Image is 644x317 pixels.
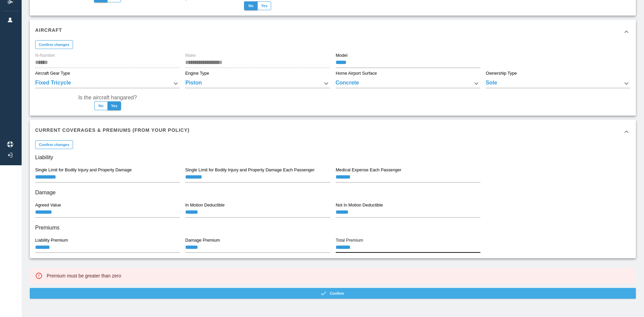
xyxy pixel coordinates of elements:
div: Premium must be greater than zero [47,270,121,282]
button: Yes [108,101,121,110]
div: Fixed Tricycle [35,79,180,88]
h6: Current Coverages & Premiums (from your policy) [35,126,190,134]
label: Single Limit for Bodily Injury and Property Damage Each Passenger [185,167,315,173]
label: Is the aircraft hangared? [78,94,137,101]
label: In Motion Deductible [185,202,224,208]
button: Yes [257,1,271,10]
h6: Damage [35,188,630,197]
h6: Aircraft [35,26,62,34]
button: Confirm changes [35,40,73,49]
label: Home Airport Surface [336,70,377,76]
h6: Liability [35,153,630,162]
label: Not In Motion Deductible [336,202,383,208]
label: Damage Premium [185,237,220,243]
label: Model [336,52,348,58]
button: No [244,1,258,10]
label: Make [185,52,196,58]
label: Total Premium [336,237,363,243]
div: Piston [185,79,330,88]
label: Ownership Type [486,70,517,76]
button: No [94,101,108,110]
label: Engine Type [185,70,209,76]
label: Medical Expense Each Passenger [336,167,401,173]
div: Sole [486,79,630,88]
label: Single Limit for Bodily Injury and Property Damage [35,167,132,173]
label: Aircraft Gear Type [35,70,70,76]
div: Current Coverages & Premiums (from your policy) [30,120,636,144]
div: Concrete [336,79,480,88]
label: N-Number [35,52,55,58]
label: Liability Premium [35,237,68,243]
div: Aircraft [30,20,636,44]
button: Confirm [30,288,636,299]
button: Confirm changes [35,140,73,149]
h6: Premiums [35,223,630,233]
label: Agreed Value [35,202,61,208]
